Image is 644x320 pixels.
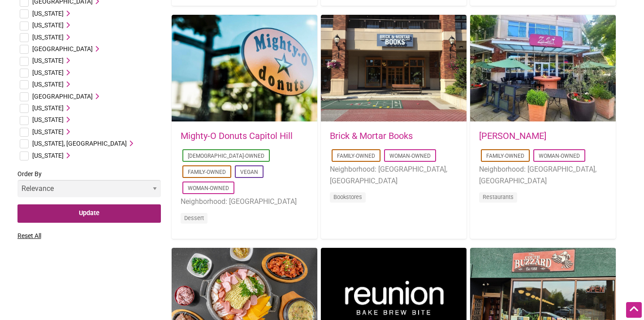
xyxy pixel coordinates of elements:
input: Update [17,204,161,223]
span: [GEOGRAPHIC_DATA] [32,93,93,100]
div: Scroll Back to Top [626,302,642,318]
a: [DEMOGRAPHIC_DATA]-Owned [188,153,264,159]
a: Woman-Owned [389,153,431,159]
span: [US_STATE] [32,128,64,135]
a: Woman-Owned [539,153,580,159]
a: Dessert [184,215,204,221]
a: Family-Owned [486,153,524,159]
span: [US_STATE] [32,22,64,29]
a: Restaurants [483,194,514,200]
label: Order By [17,169,161,204]
a: Family-Owned [188,169,226,175]
span: [US_STATE] [32,69,64,76]
span: [US_STATE] [32,116,64,123]
li: Neighborhood: [GEOGRAPHIC_DATA], [GEOGRAPHIC_DATA] [479,164,607,186]
a: Family-Owned [337,153,375,159]
a: Bookstores [333,194,362,200]
span: [US_STATE] [32,81,64,88]
span: [GEOGRAPHIC_DATA] [32,45,93,52]
a: Brick & Mortar Books [330,130,413,141]
a: Mighty-O Donuts Capitol Hill [181,130,293,141]
span: [US_STATE] [32,57,64,64]
li: Neighborhood: [GEOGRAPHIC_DATA], [GEOGRAPHIC_DATA] [330,164,458,186]
a: Woman-Owned [188,185,229,191]
select: Order By [17,180,161,197]
span: [US_STATE] [32,104,64,112]
a: [PERSON_NAME] [479,130,546,141]
a: Vegan [240,169,258,175]
span: [US_STATE], [GEOGRAPHIC_DATA] [32,140,127,147]
span: [US_STATE] [32,34,64,41]
span: [US_STATE] [32,10,64,17]
a: Reset All [17,232,41,239]
li: Neighborhood: [GEOGRAPHIC_DATA] [181,196,308,208]
span: [US_STATE] [32,152,64,159]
